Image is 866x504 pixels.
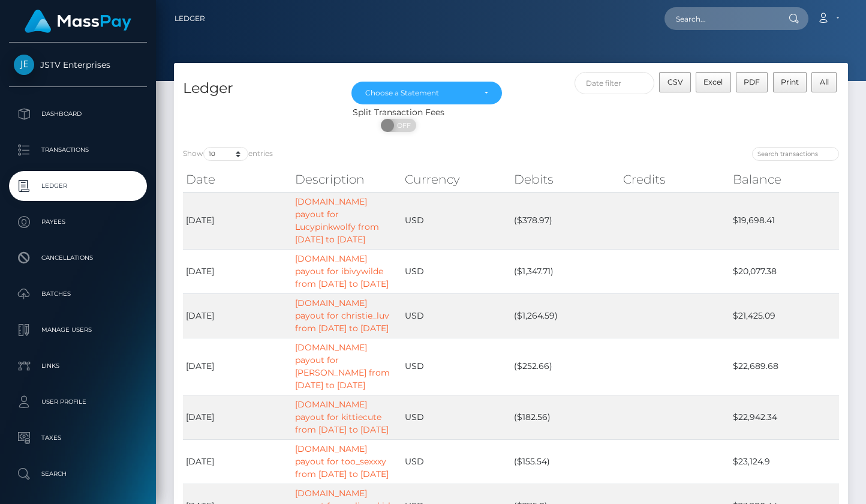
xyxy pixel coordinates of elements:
td: [DATE] [183,249,292,293]
img: MassPay Logo [25,10,131,33]
p: Cancellations [14,249,142,267]
td: ($155.54) [511,439,620,484]
th: Description [292,167,401,191]
p: Transactions [14,141,142,159]
span: PDF [744,77,760,86]
p: Payees [14,213,142,231]
button: Excel [696,72,731,92]
button: PDF [736,72,768,92]
th: Debits [511,167,620,191]
td: [DATE] [183,395,292,439]
td: ($252.66) [511,338,620,395]
td: [DATE] [183,293,292,338]
a: [DOMAIN_NAME] payout for Lucypinkwolfy from [DATE] to [DATE] [295,196,379,245]
a: Ledger [9,171,147,201]
a: Manage Users [9,315,147,345]
input: Date filter [575,72,654,94]
span: OFF [387,119,417,132]
td: [DATE] [183,338,292,395]
input: Search transactions [752,147,839,161]
p: Manage Users [14,321,142,339]
td: USD [402,192,511,249]
td: $19,698.41 [730,192,839,249]
td: $23,124.9 [730,439,839,484]
td: $20,077.38 [730,249,839,293]
span: Excel [703,77,723,86]
p: Links [14,357,142,375]
p: Ledger [14,177,142,195]
td: USD [402,249,511,293]
a: [DOMAIN_NAME] payout for too_sexxxy from [DATE] to [DATE] [295,443,389,479]
td: ($1,347.71) [511,249,620,293]
label: Show entries [183,147,273,161]
button: All [811,72,837,92]
button: Print [773,72,807,92]
div: Split Transaction Fees [174,106,623,119]
a: Ledger [175,6,205,31]
td: $22,689.68 [730,338,839,395]
a: Search [9,459,147,489]
th: Balance [730,167,839,191]
button: Choose a Statement [351,82,502,104]
a: Cancellations [9,243,147,273]
a: User Profile [9,387,147,417]
select: Showentries [203,147,248,161]
a: Payees [9,207,147,237]
a: Dashboard [9,99,147,129]
a: [DOMAIN_NAME] payout for ibivywilde from [DATE] to [DATE] [295,253,389,289]
div: Choose a Statement [365,88,474,98]
p: User Profile [14,393,142,411]
th: Currency [402,167,511,191]
a: [DOMAIN_NAME] payout for [PERSON_NAME] from [DATE] to [DATE] [295,342,390,391]
td: [DATE] [183,192,292,249]
span: JSTV Enterprises [9,59,147,70]
td: $22,942.34 [730,395,839,439]
input: Search... [664,7,777,30]
td: USD [402,439,511,484]
td: USD [402,293,511,338]
p: Dashboard [14,105,142,123]
h4: Ledger [183,78,333,99]
td: $21,425.09 [730,293,839,338]
a: Links [9,351,147,381]
td: USD [402,338,511,395]
a: [DOMAIN_NAME] payout for christie_luv from [DATE] to [DATE] [295,298,389,334]
th: Credits [620,167,729,191]
a: Transactions [9,135,147,165]
a: Taxes [9,423,147,453]
p: Batches [14,285,142,303]
th: Date [183,167,292,191]
button: CSV [659,72,691,92]
td: ($378.97) [511,192,620,249]
a: [DOMAIN_NAME] payout for kittiecute from [DATE] to [DATE] [295,399,389,435]
td: ($1,264.59) [511,293,620,338]
td: ($182.56) [511,395,620,439]
td: USD [402,395,511,439]
p: Taxes [14,429,142,447]
p: Search [14,465,142,483]
span: Print [781,77,799,86]
a: Batches [9,279,147,309]
span: All [820,77,829,86]
span: CSV [667,77,683,86]
td: [DATE] [183,439,292,484]
img: JSTV Enterprises [14,55,34,75]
